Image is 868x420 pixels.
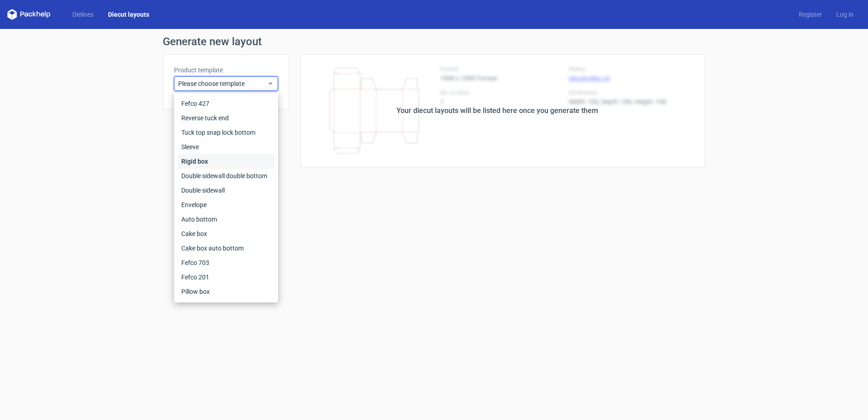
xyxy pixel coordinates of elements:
[178,183,274,198] div: Double sidewall
[178,270,274,284] div: Fefco 201
[829,10,861,19] a: Log in
[178,241,274,255] div: Cake box auto bottom
[178,140,274,154] div: Sleeve
[178,212,274,227] div: Auto bottom
[65,10,101,19] a: Dielines
[163,36,705,47] h1: Generate new layout
[178,154,274,169] div: Rigid box
[178,125,274,140] div: Tuck top snap lock bottom
[174,66,278,75] label: Product template
[178,111,274,125] div: Reverse tuck end
[178,198,274,212] div: Envelope
[178,227,274,241] div: Cake box
[792,10,829,19] a: Register
[101,10,156,19] a: Diecut layouts
[178,284,274,299] div: Pillow box
[396,105,598,116] div: Your diecut layouts will be listed here once you generate them
[178,169,274,183] div: Double sidewall double bottom
[178,79,267,88] span: Please choose template
[178,255,274,270] div: Fefco 703
[178,96,274,111] div: Fefco 427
